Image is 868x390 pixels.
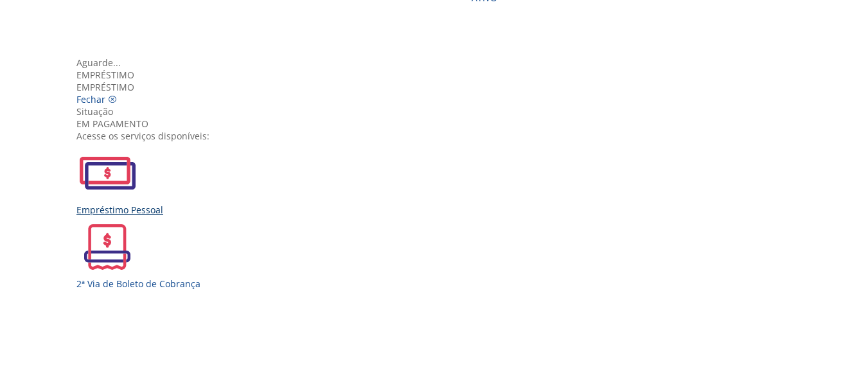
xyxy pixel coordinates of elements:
a: Fechar [76,93,117,105]
a: 2ª Via de Boleto de Cobrança [76,216,801,290]
div: Situação [76,105,801,118]
div: Empréstimo [76,69,801,81]
div: Empréstimo Pessoal [76,204,801,216]
span: Fechar [76,93,105,105]
img: EmprestimoPessoal.svg [76,142,138,204]
div: 2ª Via de Boleto de Cobrança [76,278,801,290]
img: 2ViaCobranca.svg [76,216,138,278]
div: EM PAGAMENTO [76,118,801,130]
div: Acesse os serviços disponíveis: [76,130,801,142]
a: Empréstimo Pessoal [76,142,801,216]
div: Aguarde... [76,57,801,69]
span: EMPRÉSTIMO [76,81,134,93]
